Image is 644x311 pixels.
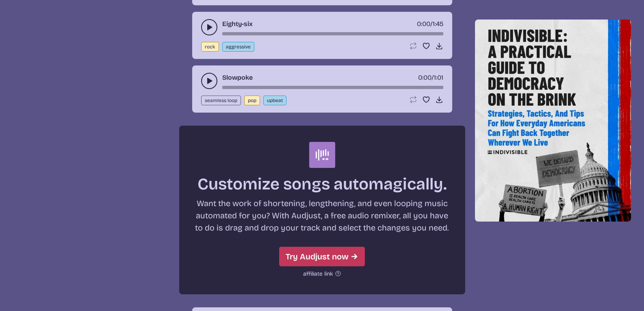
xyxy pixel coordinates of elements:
img: Help save our democracy! [475,20,631,222]
img: Audjust logo [309,142,335,168]
button: play-pause toggle [201,73,217,89]
p: Want the work of shortening, lengthening, and even looping music automated for you? With Audjust,... [194,197,451,234]
button: pop [244,96,260,105]
span: 1:01 [434,74,443,81]
button: Loop [409,96,417,104]
div: song-time-bar [222,32,443,35]
a: Eighty-six [222,19,253,29]
button: rock [201,42,219,52]
a: Try Audjust now [279,247,365,266]
div: / [417,19,443,29]
button: Loop [409,42,417,50]
span: timer [418,74,432,81]
h2: Customize songs automagically. [194,174,451,194]
div: song-time-bar [222,86,443,89]
button: aggressive [222,42,254,52]
a: Slowpoke [222,73,253,83]
button: upbeat [263,96,286,105]
button: Favorite [422,42,430,50]
div: / [418,73,443,83]
span: affiliate link [303,270,333,278]
button: Favorite [422,96,430,104]
span: 1:45 [433,20,443,28]
button: seamless loop [201,96,241,105]
button: play-pause toggle [201,19,217,35]
span: timer [417,20,430,28]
